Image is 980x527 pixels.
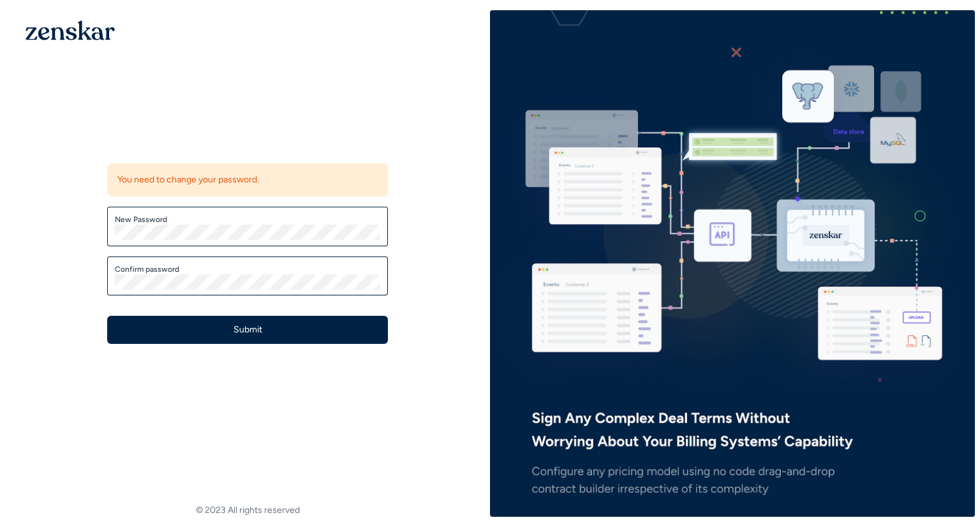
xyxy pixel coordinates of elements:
[107,316,388,344] button: Submit
[5,504,490,517] footer: © 2023 All rights reserved
[115,214,380,225] label: New Password
[26,20,115,40] img: 1OGAJ2xQqyY4LXKgY66KYq0eOWRCkrZdAb3gUhuVAqdWPZE9SRJmCz+oDMSn4zDLXe31Ii730ItAGKgCKgCCgCikA4Av8PJUP...
[115,264,380,274] label: Confirm password
[107,163,388,197] div: You need to change your password.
